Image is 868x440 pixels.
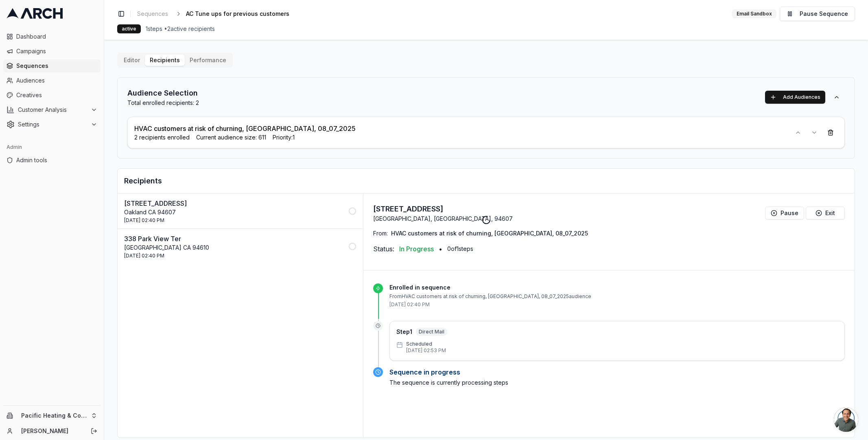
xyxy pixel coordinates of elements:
[18,120,87,129] span: Settings
[18,106,87,114] span: Customer Analysis
[834,407,858,432] a: Open chat
[21,427,82,435] a: [PERSON_NAME]
[3,45,101,58] a: Campaigns
[3,409,101,422] button: Pacific Heating & Cooling
[16,33,97,41] span: Dashboard
[396,328,412,336] p: Step 1
[3,74,101,87] a: Audiences
[389,367,845,377] p: Sequence in progress
[415,328,448,336] span: Direct Mail
[406,347,446,354] p: [DATE] 02:53 PM
[16,76,97,85] span: Audiences
[21,412,87,419] span: Pacific Heating & Cooling
[3,30,101,43] a: Dashboard
[389,283,845,292] p: Enrolled in sequence
[16,47,97,55] span: Campaigns
[3,154,101,167] a: Admin tools
[3,103,101,116] button: Customer Analysis
[16,62,97,70] span: Sequences
[3,89,101,102] a: Creatives
[16,91,97,99] span: Creatives
[88,425,100,437] button: Log out
[3,141,101,154] div: Admin
[3,59,101,72] a: Sequences
[406,341,446,347] p: Scheduled
[389,301,845,308] p: [DATE] 02:40 PM
[389,379,845,387] p: The sequence is currently processing steps
[16,156,97,164] span: Admin tools
[3,118,101,131] button: Settings
[389,293,845,300] p: From HVAC customers at risk of churning, [GEOGRAPHIC_DATA], 08_07_2025 audience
